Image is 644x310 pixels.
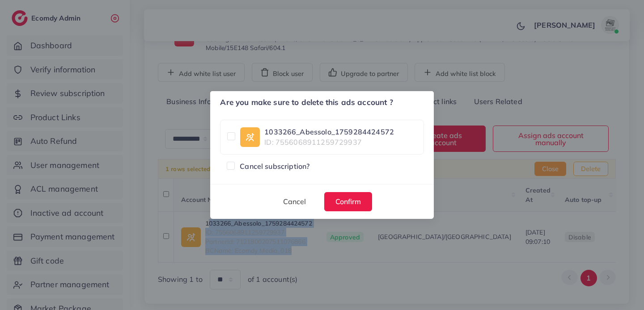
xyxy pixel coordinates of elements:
span: Confirm [335,197,361,206]
span: ID: 7556068911259729937 [264,137,394,147]
h5: Are you make sure to delete this ads account ? [220,97,393,108]
a: 1033266_Abessolo_1759284424572 [264,127,394,137]
img: ic-ad-info.7fc67b75.svg [240,127,260,147]
button: Cancel [272,192,317,211]
span: Cancel subscription? [240,161,309,172]
button: Confirm [324,192,372,211]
